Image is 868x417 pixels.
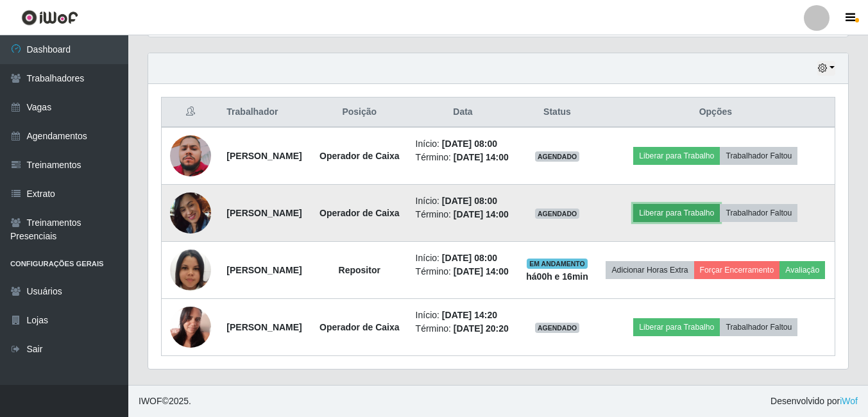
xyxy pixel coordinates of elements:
time: [DATE] 14:00 [454,209,509,219]
time: [DATE] 08:00 [442,253,497,263]
li: Término: [416,208,511,221]
a: iWof [840,396,858,406]
strong: Operador de Caixa [319,151,400,161]
strong: Operador de Caixa [319,322,400,332]
th: Trabalhador [219,98,311,128]
strong: [PERSON_NAME] [226,265,302,275]
th: Data [408,98,518,128]
span: AGENDADO [535,208,580,219]
li: Término: [416,151,511,164]
strong: há 00 h e 16 min [526,271,588,282]
img: 1749323828428.jpeg [170,300,211,354]
strong: [PERSON_NAME] [226,322,302,332]
time: [DATE] 14:20 [442,310,497,320]
span: IWOF [139,396,162,406]
button: Trabalhador Faltou [720,147,797,165]
button: Avaliação [779,261,825,279]
strong: [PERSON_NAME] [226,151,302,161]
li: Início: [416,137,511,151]
button: Trabalhador Faltou [720,204,797,222]
button: Liberar para Trabalho [633,318,720,336]
time: [DATE] 14:00 [454,152,509,162]
strong: Repositor [339,265,380,275]
th: Opções [597,98,835,128]
li: Início: [416,251,511,265]
li: Início: [416,194,511,208]
span: EM ANDAMENTO [527,259,588,269]
button: Liberar para Trabalho [633,147,720,165]
img: CoreUI Logo [21,10,78,26]
strong: Operador de Caixa [319,208,400,218]
span: AGENDADO [535,323,580,333]
button: Trabalhador Faltou [720,318,797,336]
th: Status [518,98,596,128]
time: [DATE] 20:20 [454,323,509,334]
th: Posição [311,98,408,128]
span: AGENDADO [535,151,580,162]
span: Desenvolvido por [770,395,858,408]
strong: [PERSON_NAME] [226,208,302,218]
span: © 2025 . [139,395,191,408]
img: 1742954322196.jpeg [170,135,211,176]
time: [DATE] 08:00 [442,139,497,149]
li: Início: [416,309,511,322]
time: [DATE] 14:00 [454,266,509,277]
li: Término: [416,265,511,278]
time: [DATE] 08:00 [442,196,497,206]
button: Liberar para Trabalho [633,204,720,222]
img: 1753040270592.jpeg [170,234,211,307]
li: Término: [416,322,511,336]
button: Forçar Encerramento [694,261,780,279]
button: Adicionar Horas Extra [606,261,694,279]
img: 1743337822537.jpeg [170,184,211,241]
